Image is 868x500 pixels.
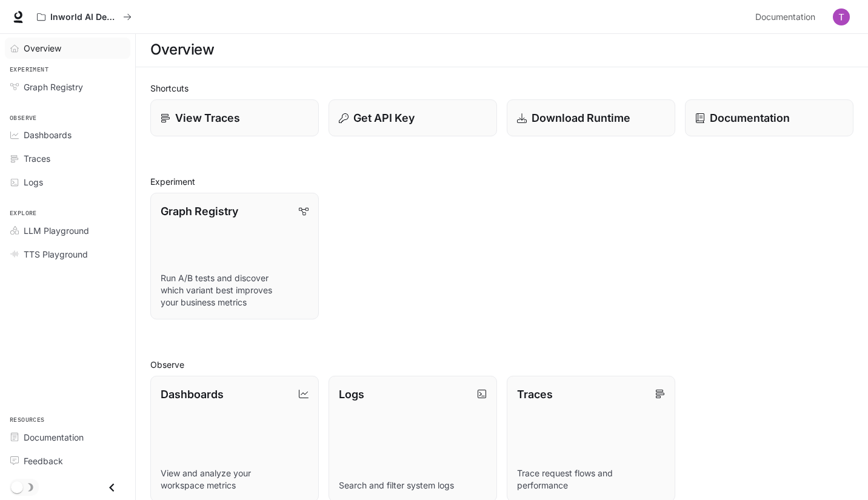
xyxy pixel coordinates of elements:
button: User avatar [829,5,853,29]
a: Documentation [685,99,853,136]
span: LLM Playground [24,224,89,237]
span: Documentation [24,431,84,444]
p: Run A/B tests and discover which variant best improves your business metrics [161,272,309,308]
a: Logs [5,172,130,193]
a: TTS Playground [5,244,130,265]
h2: Observe [150,358,853,371]
span: Logs [24,176,43,188]
a: View Traces [150,99,319,136]
p: Get API Key [353,110,415,126]
button: Close drawer [98,475,125,500]
span: Traces [24,152,50,165]
p: Inworld AI Demos [50,12,118,22]
p: Dashboards [161,386,224,402]
span: Dashboards [24,128,72,141]
p: Search and filter system logs [339,479,487,492]
span: Documentation [755,10,815,25]
button: All workspaces [32,5,137,29]
a: Traces [5,148,130,169]
span: Feedback [24,455,63,467]
a: LLM Playground [5,220,130,241]
span: Dark mode toggle [11,480,23,493]
span: Graph Registry [24,81,83,93]
a: Graph RegistryRun A/B tests and discover which variant best improves your business metrics [150,193,319,319]
button: Get API Key [329,99,497,136]
p: View Traces [175,110,240,126]
h2: Experiment [150,175,853,188]
a: Graph Registry [5,76,130,98]
p: Trace request flows and performance [517,467,665,492]
p: Traces [517,386,553,402]
a: Feedback [5,450,130,472]
p: Graph Registry [161,203,238,219]
a: Documentation [5,427,130,448]
a: Download Runtime [507,99,675,136]
span: TTS Playground [24,248,88,261]
p: View and analyze your workspace metrics [161,467,309,492]
a: Overview [5,38,130,59]
a: Dashboards [5,124,130,145]
p: Logs [339,386,364,402]
a: Documentation [750,5,824,29]
h2: Shortcuts [150,82,853,95]
span: Overview [24,42,61,55]
img: User avatar [833,8,850,25]
p: Download Runtime [532,110,630,126]
h1: Overview [150,38,214,62]
p: Documentation [710,110,790,126]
